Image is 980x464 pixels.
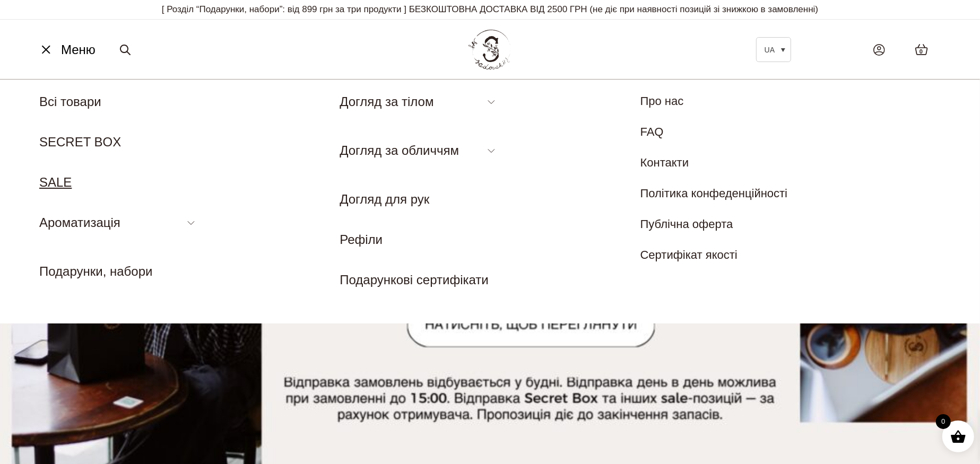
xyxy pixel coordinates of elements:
a: Сертифікат якості [640,248,738,261]
a: Подарункові сертифікати [340,273,489,287]
a: FAQ [640,125,664,138]
a: SECRET BOX [39,135,121,149]
a: Про нас [640,94,684,108]
a: Політика конфеденційності [640,187,788,200]
a: Подарунки, набори [39,264,152,278]
a: Контакти [640,156,689,169]
img: BY SADOVSKIY [469,30,511,69]
button: Меню [34,40,99,60]
a: Публічна оферта [640,217,733,231]
a: Всі товари [39,94,101,109]
a: UA [756,37,791,62]
a: Догляд за тілом [340,94,433,109]
a: Догляд для рук [340,192,429,206]
a: Ароматизація [39,215,120,230]
a: Рефіли [340,232,383,247]
span: UA [765,46,775,54]
a: 0 [904,33,939,66]
span: 0 [936,414,951,429]
span: 0 [920,47,923,56]
a: SALE [39,175,72,189]
a: Догляд за обличчям [340,143,459,157]
span: Меню [61,40,96,59]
